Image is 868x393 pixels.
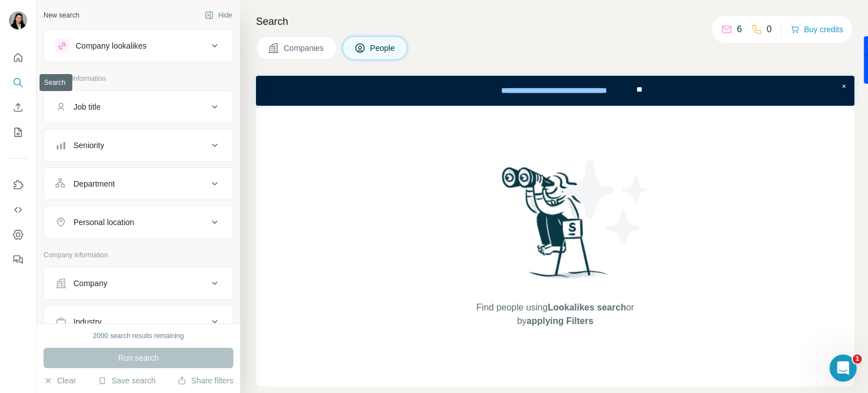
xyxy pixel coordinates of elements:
[9,224,27,245] button: Dashboard
[256,76,854,106] iframe: Banner
[44,10,79,20] div: New search
[370,42,396,54] span: People
[555,151,657,253] img: Surfe Illustration - Stars
[548,303,626,312] span: Lookalikes search
[9,97,27,118] button: Enrich CSV
[44,250,233,260] p: Company information
[44,270,233,297] button: Company
[256,14,854,29] h4: Search
[73,278,107,289] div: Company
[9,47,27,68] button: Quick start
[767,23,772,36] p: 0
[9,249,27,270] button: Feedback
[465,301,645,328] span: Find people using or by
[177,375,233,386] button: Share filters
[791,21,843,37] button: Buy credits
[44,74,233,84] p: Personal information
[9,11,27,29] img: Avatar
[44,93,233,120] button: Job title
[9,175,27,195] button: Use Surfe on LinkedIn
[73,140,104,151] div: Seniority
[73,316,102,327] div: Industry
[44,32,233,59] button: Company lookalikes
[44,375,76,386] button: Clear
[853,355,862,364] span: 1
[44,170,233,197] button: Department
[98,375,155,386] button: Save search
[44,308,233,335] button: Industry
[830,355,857,382] iframe: Intercom live chat
[527,316,593,326] span: applying Filters
[44,132,233,159] button: Seniority
[73,178,115,189] div: Department
[284,42,325,54] span: Companies
[9,122,27,142] button: My lists
[9,200,27,220] button: Use Surfe API
[497,164,614,290] img: Surfe Illustration - Woman searching with binoculars
[737,23,742,36] p: 6
[197,7,240,24] button: Hide
[76,40,146,51] div: Company lookalikes
[9,72,27,93] button: Search
[73,217,134,228] div: Personal location
[73,101,101,113] div: Job title
[93,331,184,341] div: 2000 search results remaining
[44,209,233,236] button: Personal location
